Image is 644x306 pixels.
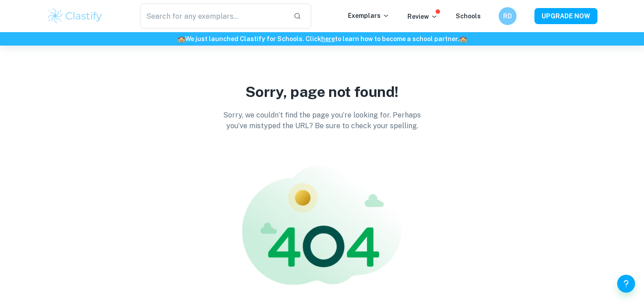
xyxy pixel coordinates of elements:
h6: We just launched Clastify for Schools. Click to learn how to become a school partner. [2,34,642,44]
span: 🏫 [178,35,185,42]
button: RD [499,7,517,25]
button: UPGRADE NOW [534,8,597,24]
p: Sorry, page not found! [212,81,432,103]
p: Review [407,12,438,21]
a: here [321,35,335,42]
p: Sorry, we couldn’t find the page you’re looking for. Perhaps you’ve mistyped the URL? Be sure to ... [215,110,429,131]
span: 🏫 [459,35,467,42]
img: Clastify logo [47,7,103,25]
button: Help and Feedback [617,275,635,293]
a: Schools [456,13,481,20]
h6: RD [503,11,513,21]
p: Exemplars [348,11,390,21]
input: Search for any exemplars... [140,4,286,29]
